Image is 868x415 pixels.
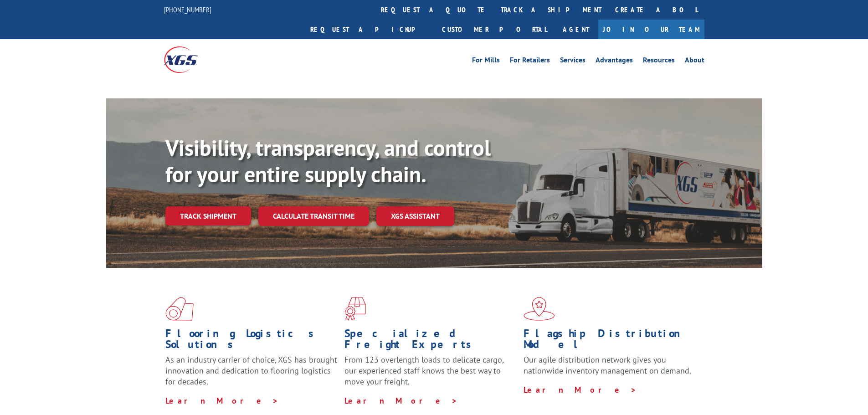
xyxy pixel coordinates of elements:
[165,133,491,188] b: Visibility, transparency, and control for your entire supply chain.
[524,384,637,395] a: Learn More >
[524,354,691,376] span: Our agile distribution network gives you nationwide inventory management on demand.
[165,206,251,225] a: Track shipment
[165,297,194,321] img: xgs-icon-total-supply-chain-intelligence-red
[164,5,211,14] a: [PHONE_NUMBER]
[510,56,550,67] a: For Retailers
[524,297,555,321] img: xgs-icon-flagship-distribution-model-red
[643,56,675,67] a: Resources
[344,395,458,406] a: Learn More >
[344,297,366,321] img: xgs-icon-focused-on-flooring-red
[165,328,338,354] h1: Flooring Logistics Solutions
[165,354,337,387] span: As an industry carrier of choice, XGS has brought innovation and dedication to flooring logistics...
[596,56,633,67] a: Advantages
[554,20,598,39] a: Agent
[598,20,704,39] a: Join Our Team
[344,328,517,354] h1: Specialized Freight Experts
[258,206,369,226] a: Calculate transit time
[165,395,279,406] a: Learn More >
[303,20,435,39] a: Request a pickup
[344,354,517,395] p: From 123 overlength loads to delicate cargo, our experienced staff knows the best way to move you...
[524,328,696,354] h1: Flagship Distribution Model
[435,20,554,39] a: Customer Portal
[472,56,500,67] a: For Mills
[560,56,586,67] a: Services
[376,206,454,226] a: XGS ASSISTANT
[685,56,704,67] a: About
